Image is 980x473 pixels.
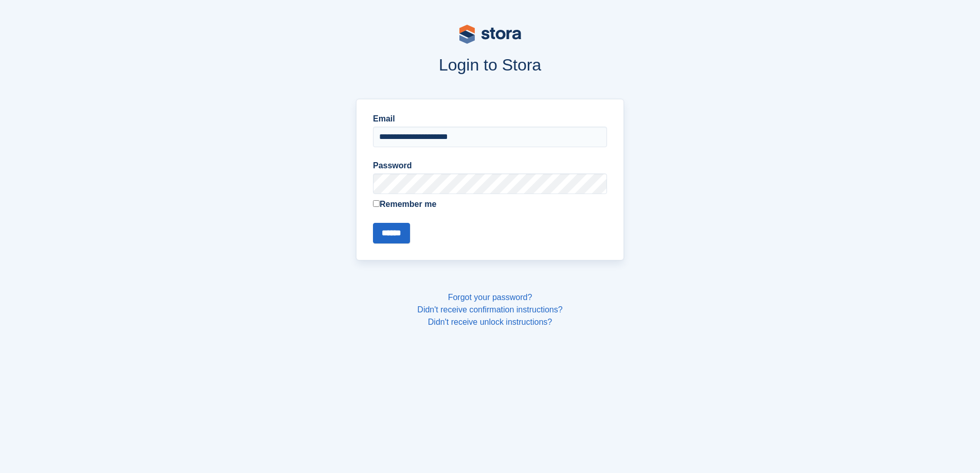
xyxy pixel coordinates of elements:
[373,200,380,207] input: Remember me
[373,113,607,125] label: Email
[459,25,521,44] img: stora-logo-53a41332b3708ae10de48c4981b4e9114cc0af31d8433b30ea865607fb682f29.svg
[373,160,607,172] label: Password
[373,198,607,211] label: Remember me
[160,56,821,74] h1: Login to Stora
[428,318,552,326] a: Didn't receive unlock instructions?
[417,305,562,314] a: Didn't receive confirmation instructions?
[448,293,532,302] a: Forgot your password?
